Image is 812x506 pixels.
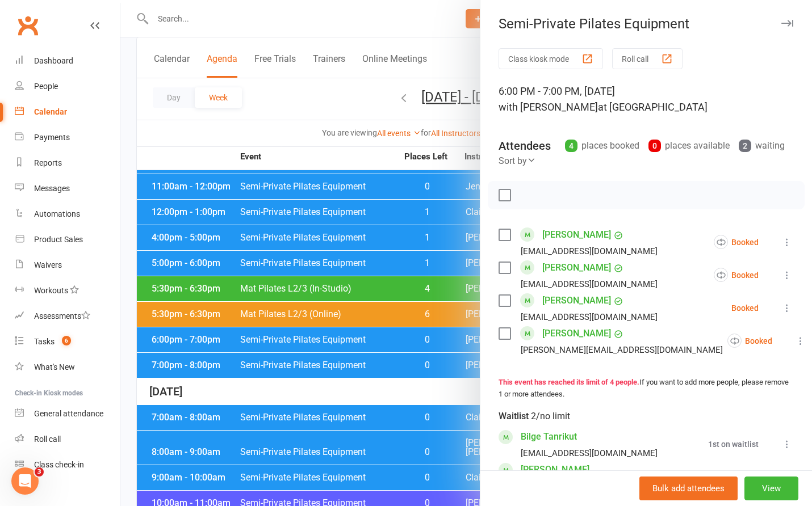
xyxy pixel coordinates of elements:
[34,56,73,65] div: Dashboard
[521,461,589,479] a: [PERSON_NAME]
[499,138,551,154] div: Attendees
[521,244,658,259] div: [EMAIL_ADDRESS][DOMAIN_NAME]
[542,226,611,244] a: [PERSON_NAME]
[15,99,120,125] a: Calendar
[744,477,798,500] button: View
[499,378,639,386] strong: This event has reached its limit of 4 people.
[480,16,812,32] div: Semi-Private Pilates Equipment
[565,138,639,154] div: places booked
[639,477,738,500] button: Bulk add attendees
[708,440,759,448] div: 1st on waitlist
[34,286,68,295] div: Workouts
[15,278,120,303] a: Workouts
[34,311,90,321] div: Assessments
[15,227,120,252] a: Product Sales
[15,176,120,201] a: Messages
[521,277,658,292] div: [EMAIL_ADDRESS][DOMAIN_NAME]
[521,310,658,324] div: [EMAIL_ADDRESS][DOMAIN_NAME]
[598,101,708,113] span: at [GEOGRAPHIC_DATA]
[35,467,44,477] span: 3
[499,154,536,168] div: Sort by
[15,329,120,355] a: Tasks 6
[15,125,120,150] a: Payments
[727,334,772,348] div: Booked
[542,259,611,277] a: [PERSON_NAME]
[521,446,658,461] div: [EMAIL_ADDRESS][DOMAIN_NAME]
[34,435,61,444] div: Roll call
[15,355,120,380] a: What's New
[499,83,794,115] div: 6:00 PM - 7:00 PM, [DATE]
[34,158,62,167] div: Reports
[542,292,611,310] a: [PERSON_NAME]
[499,101,598,113] span: with [PERSON_NAME]
[34,235,83,244] div: Product Sales
[34,82,58,91] div: People
[15,303,120,329] a: Assessments
[731,304,759,312] div: Booked
[34,409,103,418] div: General attendance
[499,48,603,69] button: Class kiosk mode
[739,138,785,154] div: waiting
[531,408,570,424] div: 2/no limit
[14,11,42,40] a: Clubworx
[648,140,661,152] div: 0
[34,107,67,116] div: Calendar
[34,209,80,218] div: Automations
[34,260,62,269] div: Waivers
[714,235,759,249] div: Booked
[34,184,70,193] div: Messages
[62,336,71,345] span: 6
[612,48,683,69] button: Roll call
[15,201,120,227] a: Automations
[521,343,723,357] div: [PERSON_NAME][EMAIL_ADDRESS][DOMAIN_NAME]
[499,408,570,424] div: Waitlist
[15,452,120,478] a: Class kiosk mode
[15,48,120,74] a: Dashboard
[15,74,120,99] a: People
[15,150,120,176] a: Reports
[11,467,39,495] iframe: Intercom live chat
[34,133,70,142] div: Payments
[499,377,794,400] div: If you want to add more people, please remove 1 or more attendees.
[739,140,751,152] div: 2
[521,428,577,446] a: Bilge Tanrikut
[34,460,84,469] div: Class check-in
[34,337,55,346] div: Tasks
[15,427,120,452] a: Roll call
[15,252,120,278] a: Waivers
[15,401,120,427] a: General attendance kiosk mode
[542,324,611,343] a: [PERSON_NAME]
[648,138,730,154] div: places available
[714,268,759,282] div: Booked
[565,140,577,152] div: 4
[34,362,75,372] div: What's New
